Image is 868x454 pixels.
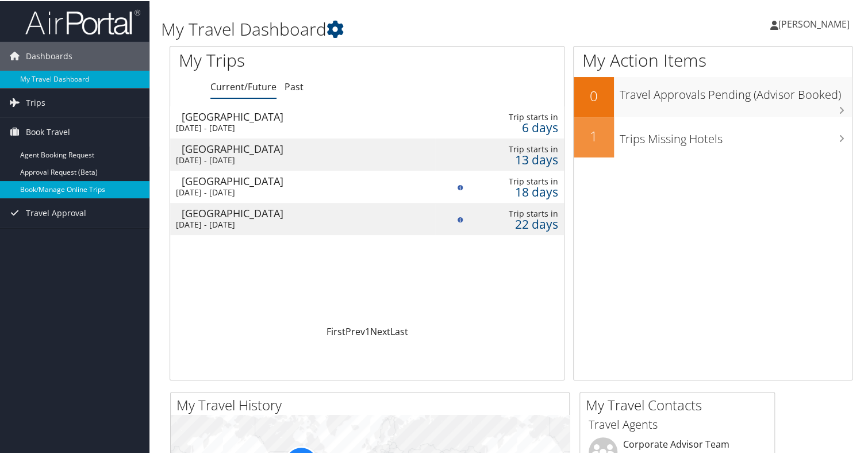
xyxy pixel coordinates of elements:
[574,116,852,156] a: 1Trips Missing Hotels
[574,47,852,71] h1: My Action Items
[474,143,558,153] div: Trip starts in
[345,324,364,337] a: Prev
[182,110,435,121] div: [GEOGRAPHIC_DATA]
[26,117,70,145] span: Book Travel
[182,207,435,217] div: [GEOGRAPHIC_DATA]
[458,184,463,189] img: alert-flat-solid-info.png
[770,6,861,40] a: [PERSON_NAME]
[161,16,628,40] h1: My Travel Dashboard
[474,175,558,186] div: Trip starts in
[176,394,569,414] h2: My Travel History
[210,79,276,92] a: Current/Future
[370,324,390,337] a: Next
[474,153,558,164] div: 13 days
[176,186,429,197] div: [DATE] - [DATE]
[620,124,852,146] h3: Trips Missing Hotels
[26,41,72,70] span: Dashboards
[620,80,852,102] h3: Travel Approvals Pending (Advisor Booked)
[176,218,429,229] div: [DATE] - [DATE]
[586,394,774,414] h2: My Travel Contacts
[326,324,345,337] a: First
[390,324,408,337] a: Last
[176,122,429,132] div: [DATE] - [DATE]
[364,324,370,337] a: 1
[474,111,558,121] div: Trip starts in
[176,154,429,164] div: [DATE] - [DATE]
[474,218,558,228] div: 22 days
[458,216,463,221] img: alert-flat-solid-info.png
[574,76,852,116] a: 0Travel Approvals Pending (Advisor Booked)
[574,125,614,145] h2: 1
[26,198,86,226] span: Travel Approval
[182,175,435,185] div: [GEOGRAPHIC_DATA]
[778,17,850,29] span: [PERSON_NAME]
[179,47,391,71] h1: My Trips
[25,7,140,34] img: airportal-logo.png
[574,85,614,105] h2: 0
[26,87,45,116] span: Trips
[474,207,558,218] div: Trip starts in
[589,415,766,432] h3: Travel Agents
[182,143,435,153] div: [GEOGRAPHIC_DATA]
[474,121,558,132] div: 6 days
[285,79,304,92] a: Past
[474,186,558,196] div: 18 days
